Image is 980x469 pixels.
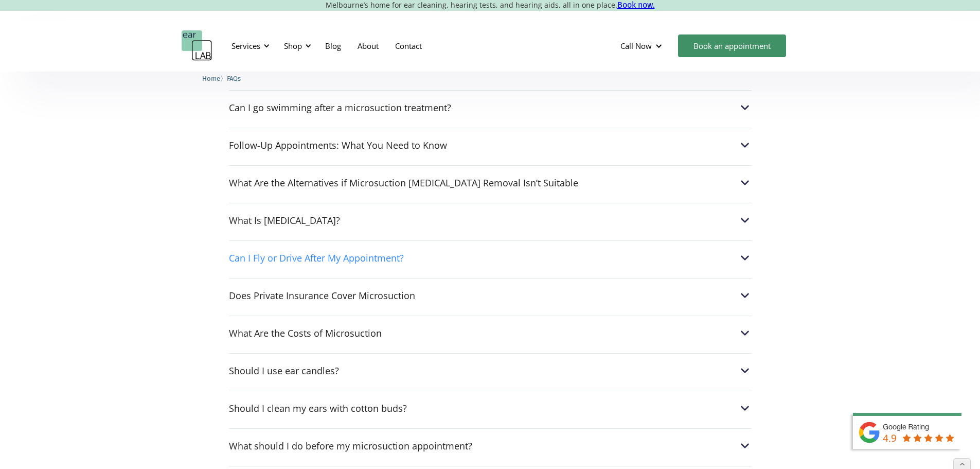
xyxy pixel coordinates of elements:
[229,326,752,340] div: What Are the Costs of Microsuction
[229,403,407,413] div: Should I clean my ears with cotton buds?
[599,20,642,29] a: sleep plugs
[229,102,451,113] div: Can I go swimming after a microsuction treatment?
[229,138,752,152] div: Follow-Up Appointments: What You Need to Know
[620,41,652,51] div: Call Now
[229,439,752,453] div: What should I do before my microsuction appointment?
[474,20,536,29] a: ear wax removal
[229,253,404,263] div: Can I Fly or Drive After My Appointment?
[227,75,241,82] span: FAQs
[229,251,752,265] div: Can I Fly or Drive After My Appointment?
[229,441,472,451] div: What should I do before my microsuction appointment?
[229,214,752,227] div: What Is [MEDICAL_DATA]?
[612,30,673,61] div: Call Now
[229,289,752,302] div: Does Private Insurance Cover Microsuction
[349,31,387,61] a: About
[202,73,220,83] a: Home
[229,290,415,301] div: Does Private Insurance Cover Microsuction
[538,20,597,29] a: ear impressions
[229,176,752,189] div: What Are the Alternatives if Microsuction [MEDICAL_DATA] Removal Isn’t Suitable
[229,366,339,376] div: Should I use ear candles?
[202,73,227,84] li: 〉
[657,20,698,29] a: swim plugs
[317,31,349,61] a: Blog
[229,101,752,114] div: Can I go swimming after a microsuction treatment?
[678,34,786,57] a: Book an appointment
[229,140,447,150] div: Follow-Up Appointments: What You Need to Know
[229,364,752,377] div: Should I use ear candles?
[227,73,241,83] a: FAQs
[278,30,314,61] div: Shop
[231,41,260,51] div: Services
[229,178,578,188] div: What Are the Alternatives if Microsuction [MEDICAL_DATA] Removal Isn’t Suitable
[182,30,212,61] a: home
[229,215,340,225] div: What Is [MEDICAL_DATA]?
[225,30,273,61] div: Services
[21,20,959,29] p: Read some of our most common questions about , , and .
[229,402,752,415] div: Should I clean my ears with cotton buds?
[387,31,430,61] a: Contact
[202,75,220,82] span: Home
[229,328,382,338] div: What Are the Costs of Microsuction
[284,41,302,51] div: Shop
